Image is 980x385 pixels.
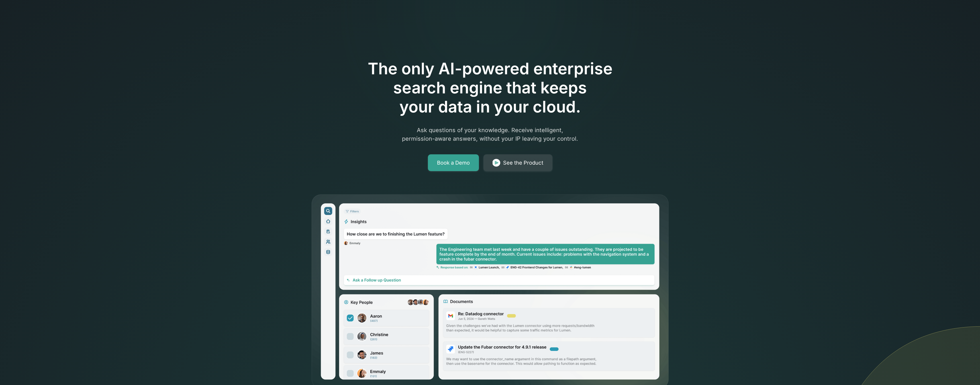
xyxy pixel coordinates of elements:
[344,59,636,117] h1: The only AI-powered enterprise search engine that keeps your data in your cloud.
[381,126,599,143] p: Ask questions of your knowledge. Receive intelligent, permission-aware answers, without your IP l...
[428,154,479,171] a: Book a Demo
[483,154,552,171] a: See the Product
[503,159,543,167] div: See the Product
